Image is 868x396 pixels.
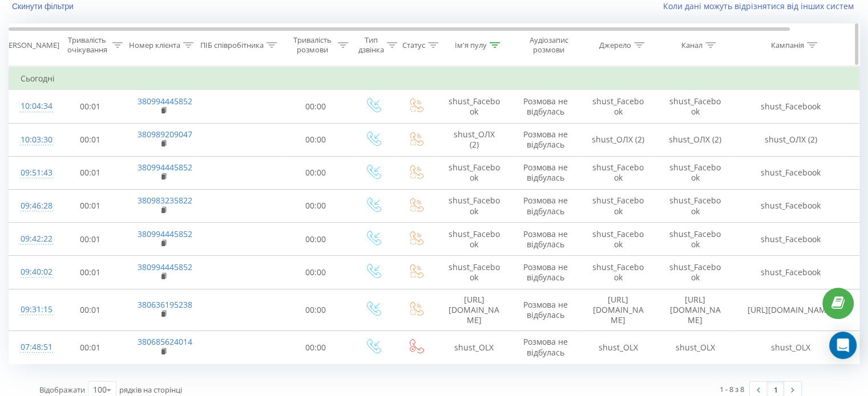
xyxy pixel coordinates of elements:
[523,195,568,216] span: Розмова не відбулась
[138,162,192,173] a: 380994445852
[138,228,192,239] a: 380994445852
[21,195,43,217] div: 09:46:28
[138,299,192,310] a: 380636195238
[734,289,848,331] td: [URL][DOMAIN_NAME]
[580,90,657,123] td: shust_Facebook
[280,256,352,289] td: 00:00
[523,336,568,357] span: Розмова не відбулась
[119,385,182,395] span: рядків на сторінці
[280,331,352,364] td: 00:00
[55,90,126,123] td: 00:01
[290,35,335,55] div: Тривалість розмови
[39,385,85,395] span: Відображати
[580,123,657,156] td: shust_ОЛХ (2)
[55,256,126,289] td: 00:01
[21,162,43,184] div: 09:51:43
[280,156,352,189] td: 00:00
[580,189,657,222] td: shust_Facebook
[129,40,180,50] div: Номер клієнта
[138,336,192,347] a: 380685624014
[657,156,734,189] td: shust_Facebook
[55,223,126,256] td: 00:01
[280,289,352,331] td: 00:00
[55,189,126,222] td: 00:01
[437,90,511,123] td: shust_Facebook
[521,35,576,55] div: Аудіозапис розмови
[580,289,657,331] td: [URL][DOMAIN_NAME]
[734,123,848,156] td: shust_ОЛХ (2)
[437,289,511,331] td: [URL][DOMAIN_NAME]
[55,123,126,156] td: 00:01
[523,228,568,250] span: Розмова не відбулась
[402,40,425,50] div: Статус
[580,331,657,364] td: shust_OLX
[280,223,352,256] td: 00:00
[21,228,43,250] div: 09:42:22
[9,1,79,11] button: Скинути фільтри
[523,129,568,150] span: Розмова не відбулась
[138,129,192,140] a: 380989209047
[720,383,744,395] div: 1 - 8 з 8
[64,35,110,55] div: Тривалість очікування
[599,40,631,50] div: Джерело
[657,289,734,331] td: [URL][DOMAIN_NAME]
[55,156,126,189] td: 00:01
[657,256,734,289] td: shust_Facebook
[734,189,848,222] td: shust_Facebook
[138,96,192,107] a: 380994445852
[829,332,857,359] div: Open Intercom Messenger
[21,299,43,321] div: 09:31:15
[523,162,568,183] span: Розмова не відбулась
[2,40,59,50] div: [PERSON_NAME]
[21,336,43,358] div: 07:48:51
[771,40,804,50] div: Кампанія
[580,256,657,289] td: shust_Facebook
[734,156,848,189] td: shust_Facebook
[663,1,859,11] a: Коли дані можуть відрізнятися вiд інших систем
[657,331,734,364] td: shust_OLX
[657,123,734,156] td: shust_ОЛХ (2)
[138,195,192,206] a: 380983235822
[657,189,734,222] td: shust_Facebook
[437,123,511,156] td: shust_ОЛХ (2)
[93,384,107,395] div: 100
[55,289,126,331] td: 00:01
[523,96,568,117] span: Розмова не відбулась
[681,40,703,50] div: Канал
[21,129,43,151] div: 10:03:30
[437,331,511,364] td: shust_OLX
[437,223,511,256] td: shust_Facebook
[55,331,126,364] td: 00:01
[734,90,848,123] td: shust_Facebook
[580,223,657,256] td: shust_Facebook
[280,123,352,156] td: 00:00
[657,223,734,256] td: shust_Facebook
[21,95,43,117] div: 10:04:34
[138,262,192,272] a: 380994445852
[455,40,487,50] div: Ім'я пулу
[734,256,848,289] td: shust_Facebook
[437,156,511,189] td: shust_Facebook
[21,261,43,283] div: 09:40:02
[437,189,511,222] td: shust_Facebook
[580,156,657,189] td: shust_Facebook
[523,262,568,283] span: Розмова не відбулась
[280,90,352,123] td: 00:00
[437,256,511,289] td: shust_Facebook
[734,331,848,364] td: shust_OLX
[280,189,352,222] td: 00:00
[358,35,384,55] div: Тип дзвінка
[523,299,568,320] span: Розмова не відбулась
[200,40,264,50] div: ПІБ співробітника
[657,90,734,123] td: shust_Facebook
[734,223,848,256] td: shust_Facebook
